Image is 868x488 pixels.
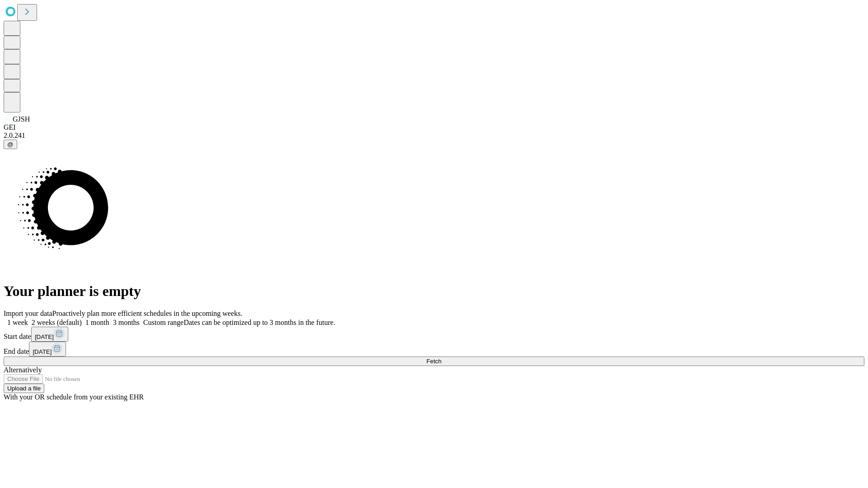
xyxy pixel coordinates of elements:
span: Import your data [4,310,52,317]
span: [DATE] [33,348,52,355]
span: 1 week [7,319,28,326]
h1: Your planner is empty [4,283,864,300]
span: Dates can be optimized up to 3 months in the future. [184,319,335,326]
span: 1 month [85,319,109,326]
span: Proactively plan more efficient schedules in the upcoming weeks. [52,310,242,317]
div: End date [4,342,864,357]
span: Fetch [426,358,441,365]
button: [DATE] [31,327,68,342]
span: With your OR schedule from your existing EHR [4,393,144,401]
button: Fetch [4,357,864,366]
span: Custom range [143,319,184,326]
div: Start date [4,327,864,342]
button: @ [4,140,17,149]
span: @ [7,141,14,148]
div: 2.0.241 [4,131,864,140]
span: Alternatively [4,366,42,374]
span: 2 weeks (default) [32,319,82,326]
span: [DATE] [35,333,54,340]
span: 3 months [113,319,140,326]
span: GJSH [13,115,30,123]
button: Upload a file [4,384,44,393]
div: GEI [4,123,864,131]
button: [DATE] [29,342,66,357]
